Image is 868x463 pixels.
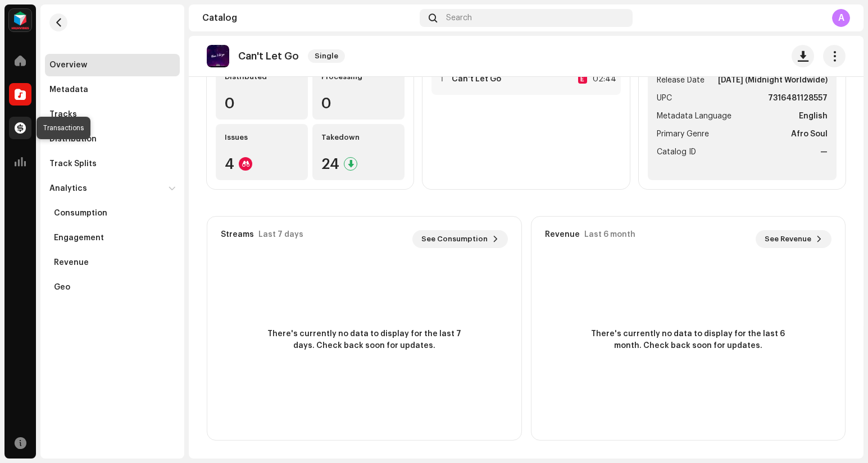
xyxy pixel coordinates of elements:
[49,159,97,168] div: Track Splits
[587,328,789,352] span: There's currently no data to display for the last 6 month. Check back soon for updates.
[45,153,180,175] re-m-nav-item: Track Splits
[657,145,696,159] span: Catalog ID
[545,230,580,239] div: Revenue
[54,258,89,267] div: Revenue
[820,145,828,159] strong: —
[832,9,850,27] div: A
[225,133,299,142] div: Issues
[49,110,77,119] div: Tracks
[263,328,465,352] span: There's currently no data to display for the last 7 days. Check back soon for updates.
[45,54,180,76] re-m-nav-item: Overview
[45,103,180,126] re-m-nav-item: Tracks
[765,228,811,250] span: See Revenue
[258,230,303,239] div: Last 7 days
[412,230,508,248] button: See Consumption
[9,9,31,31] img: feab3aad-9b62-475c-8caf-26f15a9573ee
[45,128,180,150] re-m-nav-item: Distribution
[54,233,104,242] div: Engagement
[54,209,107,218] div: Consumption
[45,251,180,274] re-m-nav-item: Revenue
[49,85,88,94] div: Metadata
[657,127,709,141] span: Primary Genre
[45,276,180,299] re-m-nav-item: Geo
[221,230,254,239] div: Streams
[45,177,180,299] re-m-nav-dropdown: Analytics
[238,51,299,62] p: Can't Let Go
[49,184,87,193] div: Analytics
[49,135,97,144] div: Distribution
[308,49,345,63] span: Single
[207,45,229,67] img: 46456561-5697-4bbd-b4ae-c4247dafb095
[791,127,828,141] strong: Afro Soul
[421,228,488,250] span: See Consumption
[54,283,70,292] div: Geo
[45,79,180,101] re-m-nav-item: Metadata
[584,230,635,239] div: Last 6 month
[756,230,831,248] button: See Revenue
[202,13,415,22] div: Catalog
[446,13,472,22] span: Search
[49,61,87,70] div: Overview
[45,202,180,224] re-m-nav-item: Consumption
[321,133,396,142] div: Takedown
[45,227,180,249] re-m-nav-item: Engagement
